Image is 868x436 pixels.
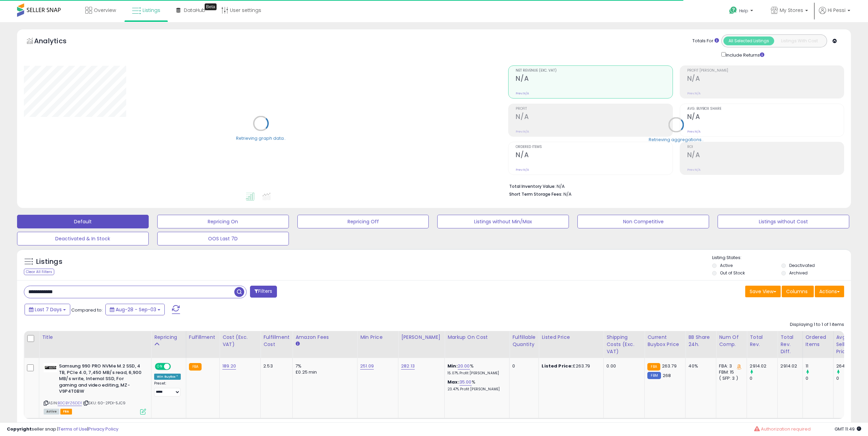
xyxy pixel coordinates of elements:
[222,363,236,370] a: 189.20
[782,286,814,297] button: Columns
[24,269,54,275] div: Clear All Filters
[189,334,217,341] div: Fulfillment
[458,363,470,370] a: 20.00
[789,262,815,268] label: Deactivated
[716,51,773,59] div: Include Returns
[157,232,289,245] button: OOS Last 7D
[447,379,504,392] div: %
[154,381,181,396] div: Preset:
[780,7,803,14] span: My Stores
[36,257,62,267] h5: Listings
[401,334,442,341] div: [PERSON_NAME]
[34,36,80,47] h5: Analytics
[297,215,429,228] button: Repricing Off
[577,215,709,228] button: Non Competitive
[512,363,533,369] div: 0
[649,136,704,142] div: Retrieving aggregations..
[447,379,459,385] b: Max:
[44,409,59,415] span: All listings currently available for purchase on Amazon
[786,288,808,295] span: Columns
[542,363,598,369] div: £263.79
[447,363,458,369] b: Min:
[94,7,116,14] span: Overview
[780,334,799,355] div: Total Rev. Diff.
[222,334,258,348] div: Cost (Exc. VAT)
[447,363,504,376] div: %
[7,426,118,433] div: seller snap | |
[205,3,217,10] div: Tooltip anchor
[445,331,510,358] th: The percentage added to the cost of goods (COGS) that forms the calculator for Min & Max prices.
[774,36,825,45] button: Listings With Cost
[71,307,103,313] span: Compared to:
[295,334,354,341] div: Amazon Fees
[606,334,642,355] div: Shipping Costs (Exc. VAT)
[723,36,774,45] button: All Selected Listings
[59,363,142,396] b: Samsung 990 PRO NVMe M.2 SSD, 4 TB, PCIe 4.0, 7,450 MB/s read, 6,900 MB/s write, Internal SSD, Fo...
[116,306,156,313] span: Aug-28 - Sep-03
[647,372,661,379] small: FBM
[806,375,833,381] div: 0
[170,364,181,370] span: OFF
[447,387,504,392] p: 23.47% Profit [PERSON_NAME]
[688,363,711,369] div: 40%
[606,363,639,369] div: 0.00
[437,215,569,228] button: Listings without Min/Max
[719,375,741,381] div: ( SFP: 3 )
[44,363,57,372] img: 41xGgpwGJKL._SL40_.jpg
[459,379,472,386] a: 35.00
[789,270,808,276] label: Archived
[720,262,733,268] label: Active
[154,334,183,341] div: Repricing
[542,363,573,369] b: Listed Price:
[17,232,149,245] button: Deactivated & In Stock
[828,7,845,14] span: Hi Pessi
[189,363,202,371] small: FBA
[790,321,844,328] div: Displaying 1 to 1 of 1 items
[512,334,536,348] div: Fulfillable Quantity
[58,400,82,406] a: B0CBYZ6DD1
[724,1,760,22] a: Help
[761,426,811,432] span: Authorization required
[720,270,745,276] label: Out of Stock
[44,363,146,414] div: ASIN:
[58,426,87,432] a: Terms of Use
[184,7,205,14] span: DataHub
[780,363,797,369] div: 2914.02
[815,286,844,297] button: Actions
[236,135,286,141] div: Retrieving graph data..
[295,369,352,375] div: £0.25 min
[750,363,777,369] div: 2914.02
[7,426,32,432] strong: Copyright
[662,363,677,369] span: 263.79
[718,215,849,228] button: Listings without Cost
[719,334,744,348] div: Num of Comp.
[17,215,149,228] button: Default
[836,375,864,381] div: 0
[401,363,415,370] a: 282.13
[750,334,775,348] div: Total Rev.
[447,334,506,341] div: Markup on Cost
[688,334,713,348] div: BB Share 24h.
[295,363,352,369] div: 7%
[88,426,118,432] a: Privacy Policy
[806,363,833,369] div: 11
[806,334,830,348] div: Ordered Items
[647,363,660,371] small: FBA
[42,334,148,341] div: Title
[143,7,160,14] span: Listings
[836,334,861,355] div: Avg Selling Price
[447,371,504,376] p: 15.07% Profit [PERSON_NAME]
[739,8,748,14] span: Help
[729,6,737,15] i: Get Help
[719,363,741,369] div: FBA: 3
[647,334,682,348] div: Current Buybox Price
[819,7,850,22] a: Hi Pessi
[360,334,395,341] div: Min Price
[719,369,741,375] div: FBM: 15
[712,255,851,261] p: Listing States:
[835,426,861,432] span: 2025-09-11 11:49 GMT
[263,363,287,369] div: 2.53
[836,363,864,369] div: 264.91
[154,374,181,380] div: Win BuyBox *
[35,306,62,313] span: Last 7 Days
